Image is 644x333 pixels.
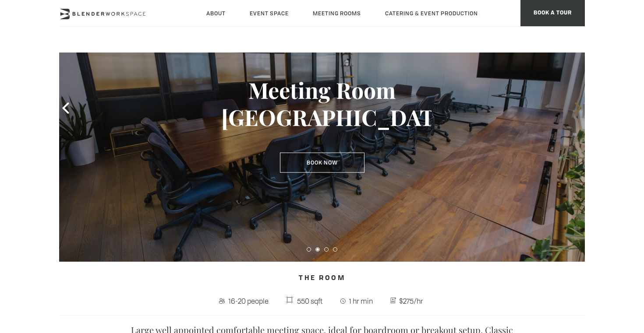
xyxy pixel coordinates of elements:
[280,153,364,173] a: Book Now
[221,77,423,131] h3: Meeting Room [GEOGRAPHIC_DATA]
[59,270,585,287] h4: The Room
[295,294,325,308] span: 550 sqft
[347,294,375,308] span: 1 hr min
[221,44,423,55] h2: Meeting Space
[397,294,426,308] span: $275/hr
[226,294,271,308] span: 16-20 people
